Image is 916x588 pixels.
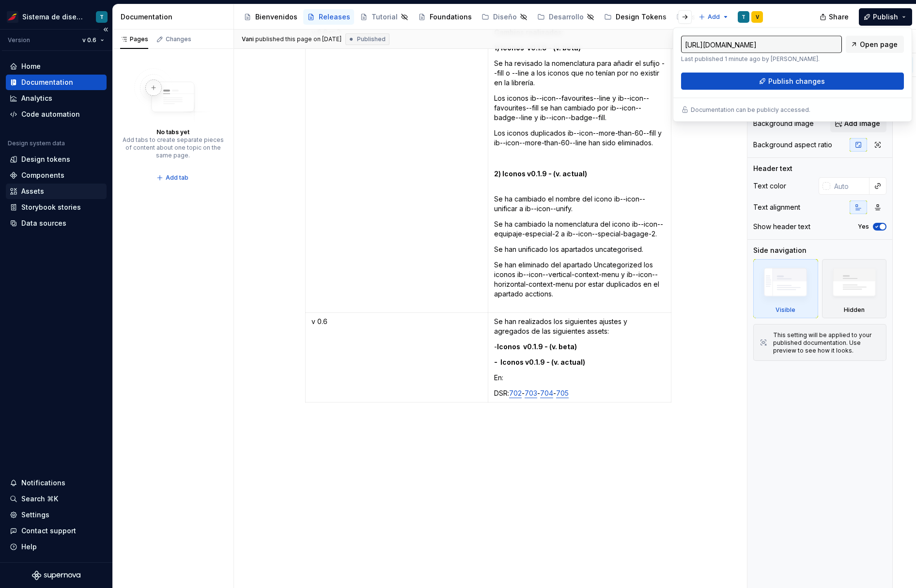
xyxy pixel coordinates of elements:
[753,181,786,191] div: Text color
[21,494,58,504] div: Search ⌘K
[556,389,569,397] a: 705
[99,23,112,36] button: Collapse sidebar
[6,491,107,507] button: Search ⌘K
[829,12,849,22] span: Share
[32,571,80,580] svg: Supernova Logo
[21,478,65,488] div: Notifications
[494,219,665,239] p: Se ha cambiado la nomenclatura del icono ib--icon--equipaje-especial-2 a ib--icon--special-bagage-2.
[768,77,825,86] span: Publish changes
[430,12,472,22] div: Foundations
[494,245,665,254] p: Se han unificado los apartados uncategorised.
[6,200,107,215] a: Storybook stories
[6,507,107,523] a: Settings
[7,11,18,23] img: 55604660-494d-44a9-beb2-692398e9940a.png
[21,77,73,87] div: Documentation
[533,9,598,25] a: Desarrollo
[494,59,665,88] p: Se ha revisado la nomenclatura para añadir el sufijo --fill o --line a los iconos que no tenían p...
[166,174,188,182] span: Add tab
[494,93,665,123] p: Los iconos ib--icon--favourites--line y ib--icon--favourites--fill se han cambiado por ib--icon--...
[497,342,577,351] strong: Iconos v0.1.9 - (v. beta)
[357,35,386,43] span: Published
[311,317,482,326] p: v 0.6
[21,62,41,71] div: Home
[844,306,865,314] div: Hidden
[6,184,107,199] a: Assets
[742,13,745,21] div: T
[815,8,855,26] button: Share
[600,9,670,25] a: Design Tokens
[22,12,84,22] div: Sistema de diseño Iberia
[846,36,904,53] a: Open page
[859,8,912,26] button: Publish
[830,115,886,132] button: Add image
[255,12,297,22] div: Bienvenidos
[6,539,107,555] button: Help
[240,7,694,27] div: Page tree
[6,523,107,539] button: Contact support
[753,140,832,150] div: Background aspect ratio
[776,306,795,314] div: Visible
[822,259,887,318] div: Hidden
[6,168,107,183] a: Components
[494,260,665,309] p: Se han eliminado del apartado Uncategorized los iconos ib--icon--vertical-context-menu y ib--icon...
[372,12,398,22] div: Tutorial
[82,36,96,44] span: v 0.6
[21,218,66,228] div: Data sources
[525,389,537,397] a: 703
[509,389,522,397] a: 702
[6,475,107,491] button: Notifications
[21,155,70,164] div: Design tokens
[858,223,869,231] label: Yes
[156,128,189,136] div: No tabs yet
[78,33,109,47] button: v 0.6
[2,6,110,27] button: Sistema de diseño IberiaT
[494,358,585,366] strong: - Iconos v0.1.9 - (v. actual)
[303,9,354,25] a: Releases
[478,9,531,25] a: Diseño
[319,12,350,22] div: Releases
[494,342,665,352] p: -
[356,9,412,25] a: Tutorial
[21,510,49,520] div: Settings
[494,317,665,336] p: Se han realizados los siguientes ajustes y agregados de las siguientes assets:
[494,194,665,214] p: Se ha cambiado el nombre del icono ib--icon--unificar a ib--icon--unify.
[242,35,254,43] span: Vani
[21,109,80,119] div: Code automation
[753,202,800,212] div: Text alignment
[166,35,191,43] div: Changes
[691,106,810,114] p: Documentation can be publicly accessed.
[494,128,665,148] p: Los iconos duplicados ib--icon--more-than-60--fill y ib--icon--more-than-60--line han sido elimin...
[21,542,37,552] div: Help
[844,119,880,128] span: Add image
[6,107,107,122] a: Code automation
[120,35,148,43] div: Pages
[240,9,301,25] a: Bienvenidos
[21,526,76,536] div: Contact support
[681,55,842,63] p: Last published 1 minute ago by [PERSON_NAME].
[8,139,65,147] div: Design system data
[121,12,230,22] div: Documentation
[255,35,342,43] div: published this page on [DATE]
[753,119,814,128] div: Background image
[100,13,104,21] div: T
[21,186,44,196] div: Assets
[616,12,667,22] div: Design Tokens
[681,73,904,90] button: Publish changes
[21,202,81,212] div: Storybook stories
[540,389,553,397] a: 704
[549,12,584,22] div: Desarrollo
[860,40,898,49] span: Open page
[21,170,64,180] div: Components
[708,13,720,21] span: Add
[830,177,869,195] input: Auto
[494,373,665,383] p: En:
[6,216,107,231] a: Data sources
[6,75,107,90] a: Documentation
[6,91,107,106] a: Analytics
[493,12,517,22] div: Diseño
[8,36,30,44] div: Version
[494,388,665,398] p: DSR: - - -
[753,246,807,255] div: Side navigation
[494,170,587,178] strong: 2) Iconos v0.1.9 - (v. actual)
